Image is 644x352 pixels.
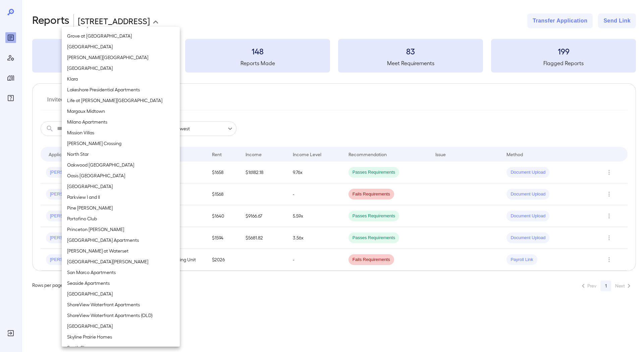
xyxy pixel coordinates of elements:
li: Grove at [GEOGRAPHIC_DATA] [62,31,180,41]
li: [PERSON_NAME] at Waterset [62,246,180,256]
li: Parkview I and II [62,192,180,203]
li: Mission Villas [62,127,180,138]
li: [GEOGRAPHIC_DATA] Apartments [62,235,180,246]
li: Seaside Apartments [62,278,180,289]
li: Klara [62,74,180,84]
li: Portofino Club [62,213,180,224]
li: [GEOGRAPHIC_DATA] [62,63,180,74]
li: [GEOGRAPHIC_DATA] [62,41,180,52]
li: Lakeshore Presidential Apartments [62,84,180,95]
li: [PERSON_NAME] Crossing [62,138,180,149]
li: [PERSON_NAME][GEOGRAPHIC_DATA] [62,52,180,63]
li: Skyline Prairie Homes [62,332,180,342]
li: ShoreView Waterfront Apartments (OLD) [62,310,180,321]
li: ShoreView Waterfront Apartments [62,299,180,310]
li: Oasis [GEOGRAPHIC_DATA] [62,170,180,181]
li: Margaux Midtown [62,106,180,117]
li: North Star [62,149,180,160]
li: Princeton [PERSON_NAME] [62,224,180,235]
li: San Marco Apartments [62,267,180,278]
li: Oakwood [GEOGRAPHIC_DATA] [62,160,180,170]
li: Life at [PERSON_NAME][GEOGRAPHIC_DATA] [62,95,180,106]
li: Milano Apartments [62,117,180,127]
li: [GEOGRAPHIC_DATA][PERSON_NAME] [62,256,180,267]
li: Pine [PERSON_NAME] [62,203,180,213]
li: [GEOGRAPHIC_DATA] [62,321,180,332]
li: [GEOGRAPHIC_DATA] [62,181,180,192]
li: [GEOGRAPHIC_DATA] [62,289,180,299]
